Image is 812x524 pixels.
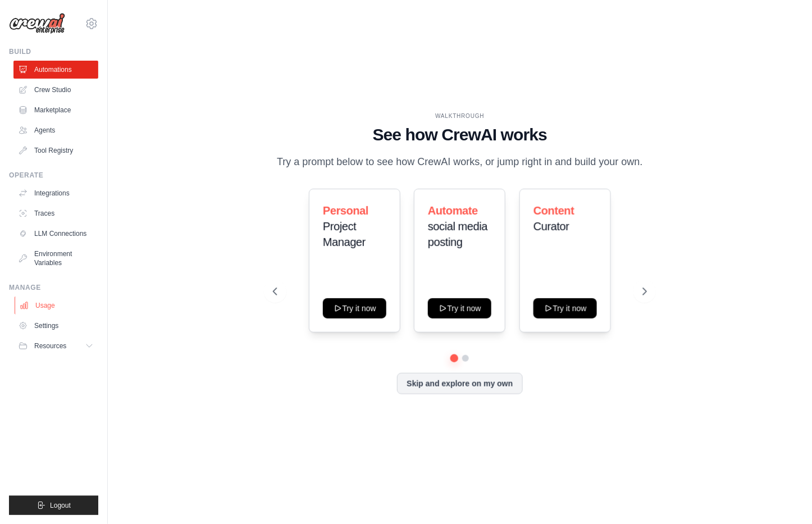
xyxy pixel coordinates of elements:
[9,496,98,515] button: Logout
[13,317,98,335] a: Settings
[323,220,366,248] span: Project Manager
[428,220,487,248] span: social media posting
[323,204,368,217] span: Personal
[50,501,71,510] span: Logout
[9,13,65,34] img: Logo
[13,245,98,272] a: Environment Variables
[13,225,98,243] a: LLM Connections
[273,112,647,120] div: WALKTHROUGH
[34,341,66,350] span: Resources
[13,121,98,139] a: Agents
[15,297,99,315] a: Usage
[533,220,569,233] span: Curator
[756,470,812,524] iframe: Chat Widget
[428,204,478,217] span: Automate
[9,47,98,56] div: Build
[428,298,491,318] button: Try it now
[273,154,647,170] p: Try a prompt below to see how CrewAI works, or jump right in and build your own.
[533,298,597,318] button: Try it now
[13,204,98,222] a: Traces
[533,204,574,217] span: Content
[13,184,98,202] a: Integrations
[273,125,647,145] h1: See how CrewAI works
[13,81,98,99] a: Crew Studio
[13,142,98,160] a: Tool Registry
[9,283,98,292] div: Manage
[13,101,98,119] a: Marketplace
[13,337,98,355] button: Resources
[9,171,98,180] div: Operate
[13,61,98,79] a: Automations
[397,373,522,394] button: Skip and explore on my own
[323,298,386,318] button: Try it now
